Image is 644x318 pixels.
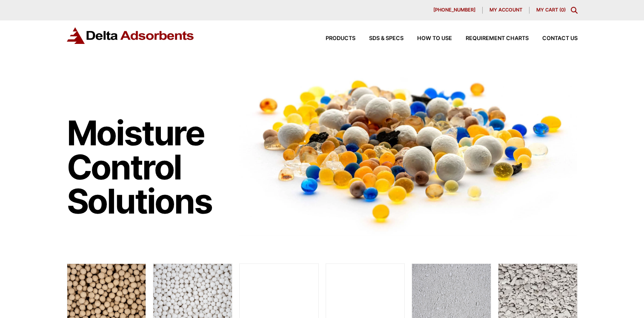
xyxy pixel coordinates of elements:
a: Products [312,36,355,41]
span: 0 [561,7,564,13]
a: My Cart (0) [536,7,566,13]
div: Toggle Modal Content [571,7,578,14]
img: Delta Adsorbents [67,27,195,44]
span: My account [489,8,522,12]
span: How to Use [417,36,452,41]
a: My account [483,7,530,14]
span: [PHONE_NUMBER] [433,8,475,12]
h1: Moisture Control Solutions [67,116,231,218]
span: Contact Us [542,36,578,41]
span: Requirement Charts [466,36,529,41]
span: Products [326,36,355,41]
a: SDS & SPECS [355,36,404,41]
a: Requirement Charts [452,36,529,41]
img: Image [239,64,578,236]
a: How to Use [404,36,452,41]
a: Contact Us [529,36,578,41]
span: SDS & SPECS [369,36,404,41]
a: [PHONE_NUMBER] [426,7,483,14]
